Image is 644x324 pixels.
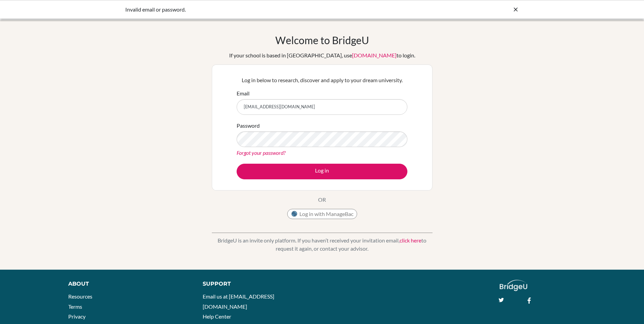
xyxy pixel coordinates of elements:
[203,293,274,310] a: Email us at [EMAIL_ADDRESS][DOMAIN_NAME]
[237,89,250,97] label: Email
[500,280,527,291] img: logo_white@2x-f4f0deed5e89b7ecb1c2cc34c3e3d731f90f0f143d5ea2071677605dd97b5244.png
[352,52,397,58] a: [DOMAIN_NAME]
[68,280,187,288] div: About
[237,122,260,130] label: Password
[212,236,433,253] p: BridgeU is an invite only platform. If you haven’t received your invitation email, to request it ...
[229,51,415,59] div: If your school is based in [GEOGRAPHIC_DATA], use to login.
[275,34,369,46] h1: Welcome to BridgeU
[203,280,314,288] div: Support
[237,164,407,179] button: Log in
[318,196,326,204] p: OR
[287,209,357,219] button: Log in with ManageBac
[68,303,82,310] a: Terms
[237,149,286,156] a: Forgot your password?
[237,76,407,84] p: Log in below to research, discover and apply to your dream university.
[203,313,231,320] a: Help Center
[125,5,417,14] div: Invalid email or password.
[68,313,86,320] a: Privacy
[400,237,421,244] a: click here
[68,293,92,300] a: Resources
